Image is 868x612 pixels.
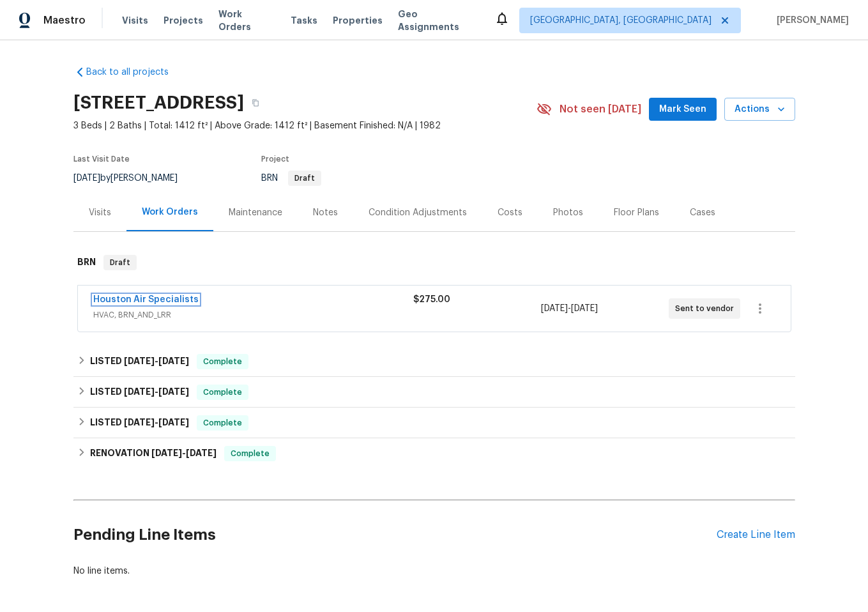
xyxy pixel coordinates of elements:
[122,14,148,27] span: Visits
[164,14,203,27] span: Projects
[89,206,111,219] div: Visits
[158,387,189,396] span: [DATE]
[675,302,739,315] span: Sent to vendor
[244,91,267,114] button: Copy Address
[530,14,712,27] span: [GEOGRAPHIC_DATA], [GEOGRAPHIC_DATA]
[93,309,413,321] span: HVAC, BRN_AND_LRR
[413,295,450,304] span: $275.00
[124,356,189,365] span: -
[772,14,849,27] span: [PERSON_NAME]
[614,206,659,219] div: Floor Plans
[369,206,467,219] div: Condition Adjustments
[571,304,598,313] span: [DATE]
[717,529,795,541] div: Create Line Item
[73,565,795,578] div: No line items.
[90,415,189,431] h6: LISTED
[73,242,795,283] div: BRN Draft
[90,385,189,400] h6: LISTED
[541,304,568,313] span: [DATE]
[198,355,247,368] span: Complete
[649,98,717,121] button: Mark Seen
[198,417,247,429] span: Complete
[261,155,289,163] span: Project
[73,119,537,132] span: 3 Beds | 2 Baths | Total: 1412 ft² | Above Grade: 1412 ft² | Basement Finished: N/A | 1982
[124,418,189,427] span: -
[398,8,479,33] span: Geo Assignments
[73,174,100,183] span: [DATE]
[77,255,96,270] h6: BRN
[90,354,189,369] h6: LISTED
[124,356,155,365] span: [DATE]
[151,448,182,457] span: [DATE]
[198,386,247,399] span: Complete
[289,174,320,182] span: Draft
[73,505,717,565] h2: Pending Line Items
[158,356,189,365] span: [DATE]
[142,206,198,218] div: Work Orders
[73,155,130,163] span: Last Visit Date
[158,418,189,427] span: [DATE]
[498,206,522,219] div: Costs
[724,98,795,121] button: Actions
[229,206,282,219] div: Maintenance
[73,377,795,408] div: LISTED [DATE]-[DATE]Complete
[124,418,155,427] span: [DATE]
[90,446,217,461] h6: RENOVATION
[291,16,317,25] span: Tasks
[73,438,795,469] div: RENOVATION [DATE]-[DATE]Complete
[105,256,135,269] span: Draft
[690,206,715,219] div: Cases
[261,174,321,183] span: BRN
[124,387,189,396] span: -
[73,66,196,79] a: Back to all projects
[560,103,641,116] span: Not seen [DATE]
[186,448,217,457] span: [DATE]
[73,346,795,377] div: LISTED [DATE]-[DATE]Complete
[313,206,338,219] div: Notes
[93,295,199,304] a: Houston Air Specialists
[553,206,583,219] div: Photos
[151,448,217,457] span: -
[659,102,706,118] span: Mark Seen
[73,171,193,186] div: by [PERSON_NAME]
[43,14,86,27] span: Maestro
[333,14,383,27] span: Properties
[735,102,785,118] span: Actions
[73,408,795,438] div: LISTED [DATE]-[DATE]Complete
[225,447,275,460] span: Complete
[218,8,275,33] span: Work Orders
[73,96,244,109] h2: [STREET_ADDRESS]
[541,302,598,315] span: -
[124,387,155,396] span: [DATE]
